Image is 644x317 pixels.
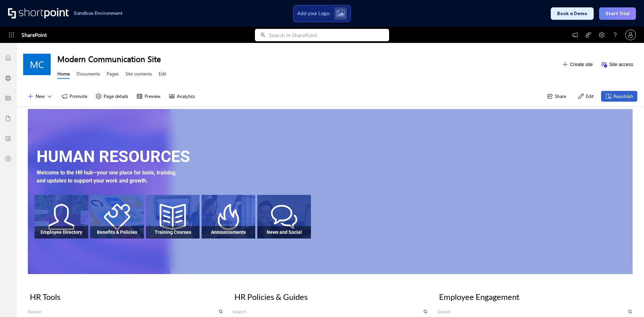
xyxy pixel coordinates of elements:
[159,70,166,79] a: Edit
[57,70,70,79] a: Home
[36,229,87,235] div: Employee Directory
[148,229,198,235] div: Training Courses
[23,91,57,102] button: New
[257,195,311,239] a: News and Social
[259,229,309,235] div: News and Social
[597,59,637,70] button: Site access
[269,29,389,41] input: Search in SharePoint
[202,195,255,239] a: Announcements
[297,10,330,16] span: Add your Logo:
[574,91,598,102] button: Edit
[90,195,144,239] a: Benefits & Policies
[558,59,597,70] button: Create site
[132,91,164,102] button: Preview
[232,307,422,317] input: Search
[542,91,570,102] button: Share
[92,229,142,235] div: Benefits & Policies
[57,53,558,64] h1: Modern Communication Site
[57,91,91,102] button: Promote
[599,7,636,20] button: Start Trial
[37,147,190,166] span: HUMAN RESOURCES
[336,10,345,17] img: Upload logo
[91,91,132,102] button: Page details
[234,292,308,302] span: HR Policies & Guides
[125,70,152,79] a: Site contents
[37,169,176,176] span: Welcome to the HR hub—your one place for tools, training,
[35,195,88,239] a: Employee Directory
[107,70,119,79] a: Pages
[28,307,218,317] input: Search
[76,70,100,79] a: Documents
[551,7,594,20] button: Book a Demo
[439,292,520,302] span: Employee Engagement
[203,229,254,235] div: Announcements
[30,292,60,302] span: HR Tools
[74,11,123,15] h1: Sandbox Environment
[146,195,200,239] a: Training Courses
[21,27,47,43] span: SharePoint
[37,177,148,184] span: and updates to support your work and growth.
[437,307,627,317] input: Search
[30,59,44,70] span: MC
[523,239,644,317] iframe: Chat Widget
[601,91,637,102] button: Republish
[164,91,199,102] button: Analytics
